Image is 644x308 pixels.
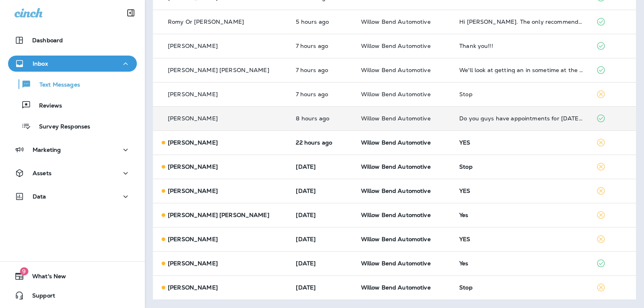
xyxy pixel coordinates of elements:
div: We'll look at getting an in sometime at the end of September. Getting ready to go on vacation rig... [459,67,583,73]
p: [PERSON_NAME] [168,163,218,170]
p: Dashboard [32,37,63,43]
div: Yes [459,260,583,267]
p: Marketing [33,147,61,153]
p: Aug 24, 2025 06:12 PM [296,139,348,146]
span: Willow Bend Automotive [361,91,431,98]
p: [PERSON_NAME] [168,43,218,49]
p: Text Messages [31,81,80,89]
button: Reviews [8,97,137,114]
p: Data [33,193,46,200]
div: Thank you!!! [459,43,583,49]
p: Aug 25, 2025 09:27 AM [296,43,348,49]
p: Aug 24, 2025 12:16 PM [296,163,348,170]
p: Inbox [33,60,48,67]
p: Survey Responses [31,123,90,131]
span: Willow Bend Automotive [361,18,431,25]
div: YES [459,139,583,146]
span: Willow Bend Automotive [361,42,431,50]
button: Inbox [8,56,137,72]
button: Survey Responses [8,118,137,134]
p: [PERSON_NAME] [168,115,218,122]
p: [PERSON_NAME] [PERSON_NAME] [168,67,269,73]
p: Aug 24, 2025 12:06 PM [296,188,348,194]
button: Support [8,287,137,304]
p: [PERSON_NAME] [168,91,218,97]
span: Willow Bend Automotive [361,187,431,194]
p: [PERSON_NAME] [168,139,218,146]
button: Data [8,188,137,205]
p: Aug 25, 2025 11:09 AM [296,19,348,25]
p: Reviews [31,102,62,110]
p: [PERSON_NAME] [168,260,218,267]
div: Do you guys have appointments for this Saturday?! [459,115,583,122]
span: 9 [20,267,28,275]
p: Aug 25, 2025 08:28 AM [296,115,348,122]
span: Willow Bend Automotive [361,284,431,291]
span: Willow Bend Automotive [361,163,431,170]
p: Aug 24, 2025 07:56 AM [296,284,348,291]
span: Willow Bend Automotive [361,139,431,146]
div: Hi Cherri. The only recommended service we skipped if I recall correctly was the spark plugs repl... [459,19,583,25]
span: Support [24,292,55,302]
p: [PERSON_NAME] [PERSON_NAME] [168,212,269,218]
span: Willow Bend Automotive [361,66,431,74]
div: Stop [459,163,583,170]
p: Aug 25, 2025 09:05 AM [296,67,348,73]
span: Willow Bend Automotive [361,236,431,243]
span: Willow Bend Automotive [361,115,431,122]
span: Willow Bend Automotive [361,260,431,267]
button: Marketing [8,142,137,158]
p: Romy Or [PERSON_NAME] [168,19,244,25]
div: Stop [459,91,583,97]
p: Aug 24, 2025 11:55 AM [296,212,348,218]
p: Aug 24, 2025 11:18 AM [296,236,348,242]
span: Willow Bend Automotive [361,211,431,219]
div: YES [459,236,583,242]
button: Text Messages [8,76,137,93]
span: What's New [24,273,66,283]
p: [PERSON_NAME] [168,188,218,194]
p: [PERSON_NAME] [168,284,218,291]
div: YES [459,188,583,194]
div: Stop [459,284,583,291]
p: Aug 24, 2025 11:18 AM [296,260,348,267]
p: Assets [33,170,52,176]
button: Dashboard [8,32,137,48]
div: Yes [459,212,583,218]
button: Collapse Sidebar [120,5,142,21]
button: Assets [8,165,137,181]
button: 9What's New [8,268,137,284]
p: [PERSON_NAME] [168,236,218,242]
p: Aug 25, 2025 09:03 AM [296,91,348,97]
